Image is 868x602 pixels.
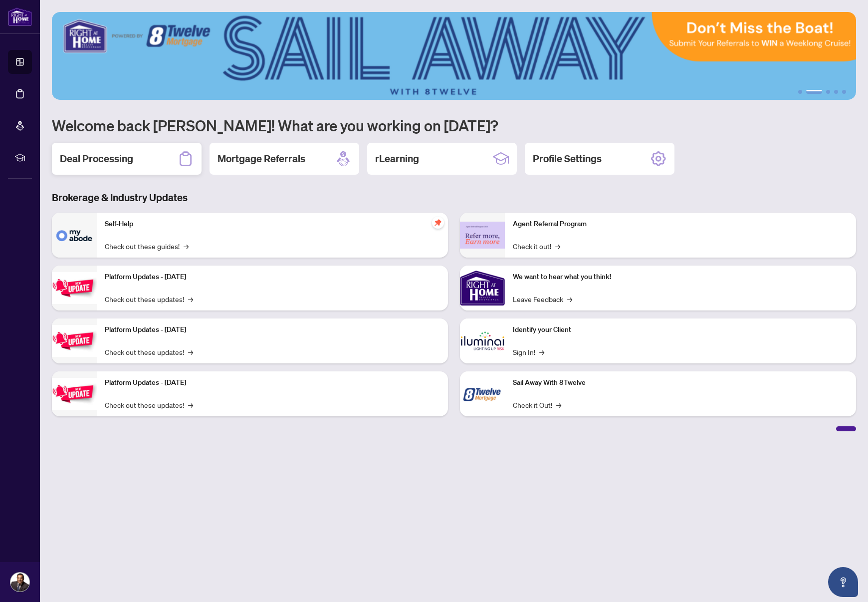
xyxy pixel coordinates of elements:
[513,272,848,283] p: We want to hear what you think!
[513,346,544,357] a: Sign In!→
[52,325,97,356] img: Platform Updates - July 8, 2025
[460,318,505,363] img: Identify your Client
[8,7,32,26] img: logo
[105,294,193,304] a: Check out these updates!→
[539,346,544,357] span: →
[432,217,444,229] span: pushpin
[105,241,189,252] a: Check out these guides!→
[52,378,97,409] img: Platform Updates - June 23, 2025
[52,116,856,135] h1: Welcome back [PERSON_NAME]! What are you working on [DATE]?
[105,399,193,410] a: Check out these updates!→
[826,90,830,94] button: 3
[806,90,822,94] button: 2
[10,573,29,592] img: Profile Icon
[105,219,440,230] p: Self-Help
[556,399,561,410] span: →
[52,12,856,100] img: Slide 1
[460,371,505,416] img: Sail Away With 8Twelve
[52,272,97,303] img: Platform Updates - July 21, 2025
[52,213,97,258] img: Self-Help
[375,152,419,166] h2: rLearning
[513,377,848,388] p: Sail Away With 8Twelve
[842,90,846,94] button: 5
[834,90,838,94] button: 4
[188,399,193,410] span: →
[188,346,193,357] span: →
[105,346,193,357] a: Check out these updates!→
[513,324,848,335] p: Identify your Client
[828,567,858,597] button: Open asap
[513,294,572,304] a: Leave Feedback→
[513,399,561,410] a: Check it Out!→
[513,219,848,230] p: Agent Referral Program
[798,90,802,94] button: 1
[513,241,560,252] a: Check it out!→
[533,152,602,166] h2: Profile Settings
[105,324,440,335] p: Platform Updates - [DATE]
[460,266,505,310] img: We want to hear what you think!
[217,152,305,166] h2: Mortgage Referrals
[460,222,505,249] img: Agent Referral Program
[567,294,572,304] span: →
[105,272,440,283] p: Platform Updates - [DATE]
[555,241,560,252] span: →
[188,294,193,304] span: →
[60,152,133,166] h2: Deal Processing
[105,377,440,388] p: Platform Updates - [DATE]
[52,191,856,205] h3: Brokerage & Industry Updates
[184,241,189,252] span: →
